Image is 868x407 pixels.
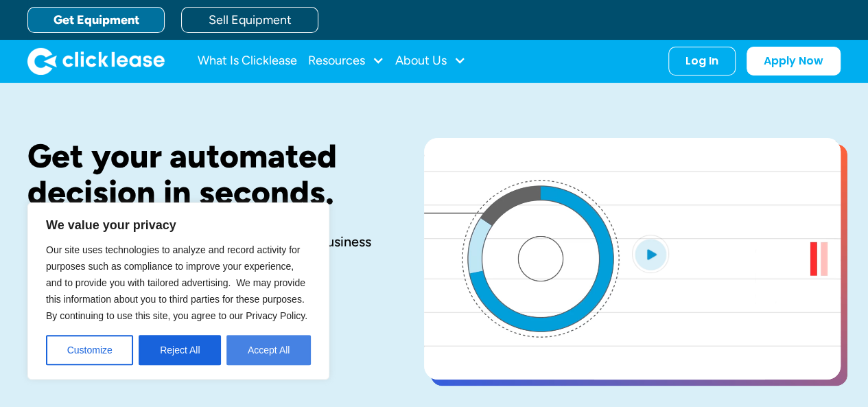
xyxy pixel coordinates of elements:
a: home [27,47,165,75]
div: We value your privacy [27,202,329,380]
h1: Get your automated decision in seconds. [27,138,380,211]
a: Get Equipment [27,7,165,33]
div: Resources [308,47,384,75]
button: Accept All [226,335,311,365]
div: Log In [685,54,718,68]
a: open lightbox [424,138,841,380]
img: Blue play button logo on a light blue circular background [632,235,669,273]
button: Customize [46,335,133,365]
a: What Is Clicklease [198,47,297,75]
a: Sell Equipment [181,7,318,33]
span: Our site uses technologies to analyze and record activity for purposes such as compliance to impr... [46,244,307,321]
a: Apply Now [747,47,841,75]
button: Reject All [139,335,221,365]
div: About Us [395,47,466,75]
p: We value your privacy [46,217,311,233]
img: Clicklease logo [27,47,165,75]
